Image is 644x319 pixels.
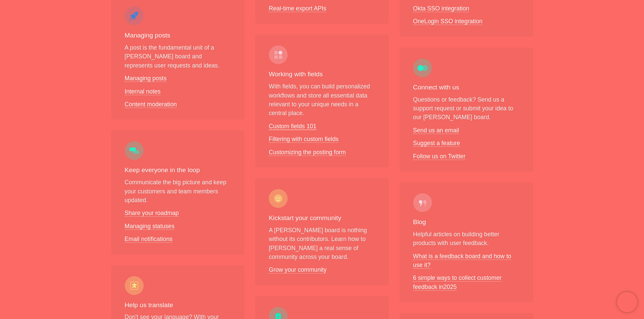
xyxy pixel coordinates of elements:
[125,88,161,95] a: Internal notes
[125,165,231,175] h3: Keep everyone in the loop
[125,31,231,41] h3: Managing posts
[125,236,173,243] a: Email notifications
[413,274,502,290] a: 6 simple ways to collect customer feedback in2025
[125,101,177,108] a: Content moderation
[269,70,375,79] h3: Working with fields
[125,210,179,217] a: Share your roadmap
[125,75,167,82] a: Managing posts
[269,213,375,223] h3: Kickstart your community
[617,292,637,312] iframe: Chatra live chat
[269,149,346,156] a: Customizing the posting form
[413,140,460,147] a: Suggest a feature
[125,178,231,205] p: Communicate the big picture and keep your customers and team members updated.
[269,226,375,262] p: A [PERSON_NAME] board is nothing without its contributors. Learn how to [PERSON_NAME] a real sens...
[269,123,316,130] a: Custom fields 101
[413,217,520,227] h3: Blog
[413,83,520,92] h3: Connect with us
[413,18,482,25] a: OneLogin SSO integration
[269,266,327,273] a: Grow your community
[413,153,466,160] a: Follow us on Twitter
[413,127,459,134] a: Send us an email
[413,253,511,269] a: What is a feedback board and how to use it?
[269,136,338,143] a: Filtering with custom fields
[125,43,231,70] p: A post is the fundamental unit of a [PERSON_NAME] board and represents user requests and ideas.
[125,223,175,230] a: Managing statuses
[125,300,231,310] h3: Help us translate
[269,82,375,118] p: With fields, you can build personalized workflows and store all essential data relevant to your u...
[269,5,326,12] a: Real-time export APIs
[413,95,520,122] p: Questions or feedback? Send us a support request or submit your idea to our [PERSON_NAME] board.
[413,5,469,12] a: Okta SSO integration
[413,230,520,248] p: Helpful articles on building better products with user feedback.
